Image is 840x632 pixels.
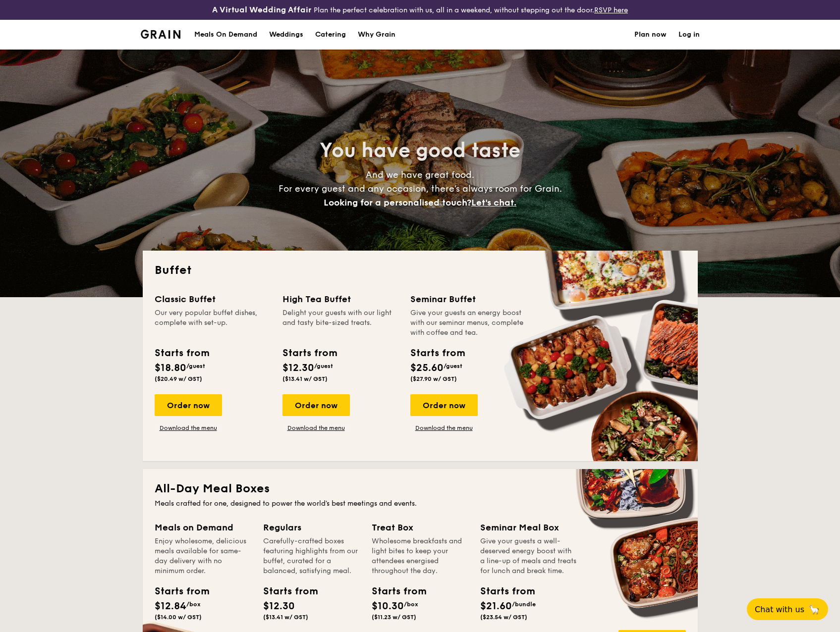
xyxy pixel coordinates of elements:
[594,6,628,14] a: RSVP here
[186,363,205,369] span: /guest
[155,362,186,374] span: $18.80
[141,30,181,39] img: Grain
[155,263,686,278] h2: Buffet
[263,521,360,534] div: Regulars
[471,197,516,208] span: Let's chat.
[480,600,512,612] span: $21.60
[372,584,416,599] div: Starts from
[372,536,468,576] div: Wholesome breakfasts and light bites to keep your attendees energised throughout the day.
[155,481,686,497] h2: All-Day Meal Boxes
[480,614,527,621] span: ($23.54 w/ GST)
[263,20,309,50] a: Weddings
[372,614,416,621] span: ($11.23 w/ GST)
[263,614,308,621] span: ($13.41 w/ GST)
[410,424,478,432] a: Download the menu
[324,197,471,208] span: Looking for a personalised touch?
[372,521,468,534] div: Treat Box
[410,375,457,382] span: ($27.90 w/ GST)
[480,536,577,576] div: Give your guests a well-deserved energy boost with a line-up of meals and treats for lunch and br...
[263,600,295,612] span: $12.30
[155,521,251,534] div: Meals on Demand
[155,308,271,338] div: Our very popular buffet dishes, complete with set-up.
[404,601,418,608] span: /box
[315,20,346,50] h1: Catering
[282,424,350,432] a: Download the menu
[269,20,303,50] div: Weddings
[155,614,202,621] span: ($14.00 w/ GST)
[282,308,398,338] div: Delight your guests with our light and tasty bite-sized treats.
[282,394,350,416] div: Order now
[141,30,181,39] a: Logotype
[808,604,820,615] span: 🦙
[747,598,828,620] button: Chat with us🦙
[155,536,251,576] div: Enjoy wholesome, delicious meals available for same-day delivery with no minimum order.
[186,601,201,608] span: /box
[155,375,202,382] span: ($20.49 w/ GST)
[634,20,667,50] a: Plan now
[194,20,257,50] div: Meals On Demand
[279,169,562,208] span: And we have great food. For every guest and any occasion, there’s always room for Grain.
[352,20,401,50] a: Why Grain
[410,292,526,306] div: Seminar Buffet
[263,584,308,599] div: Starts from
[282,375,328,382] span: ($13.41 w/ GST)
[410,394,478,416] div: Order now
[358,20,395,50] div: Why Grain
[263,536,360,576] div: Carefully-crafted boxes featuring highlights from our buffet, curated for a balanced, satisfying ...
[444,363,462,369] span: /guest
[155,424,222,432] a: Download the menu
[480,521,577,534] div: Seminar Meal Box
[320,139,520,162] span: You have good taste
[212,4,312,16] h4: A Virtual Wedding Affair
[410,362,444,374] span: $25.60
[282,346,336,361] div: Starts from
[188,20,263,50] a: Meals On Demand
[372,600,404,612] span: $10.30
[155,346,209,361] div: Starts from
[155,584,199,599] div: Starts from
[755,605,804,614] span: Chat with us
[309,20,352,50] a: Catering
[282,362,314,374] span: $12.30
[155,499,686,509] div: Meals crafted for one, designed to power the world's best meetings and events.
[512,601,536,608] span: /bundle
[678,20,700,50] a: Log in
[282,292,398,306] div: High Tea Buffet
[155,600,186,612] span: $12.84
[410,346,464,361] div: Starts from
[155,394,222,416] div: Order now
[140,4,700,16] div: Plan the perfect celebration with us, all in a weekend, without stepping out the door.
[155,292,271,306] div: Classic Buffet
[480,584,525,599] div: Starts from
[410,308,526,338] div: Give your guests an energy boost with our seminar menus, complete with coffee and tea.
[314,363,333,369] span: /guest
